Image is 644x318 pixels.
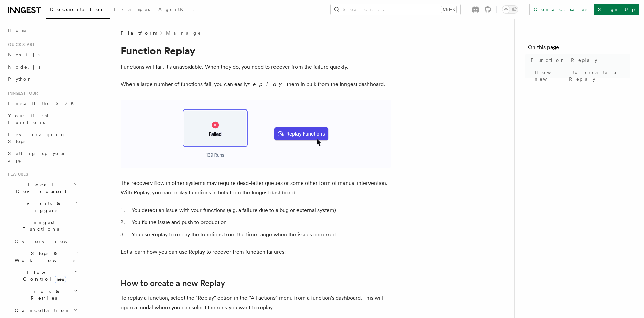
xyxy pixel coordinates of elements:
a: Contact sales [529,4,591,15]
button: Errors & Retries [12,285,79,304]
span: Platform [121,30,157,36]
kbd: Ctrl+K [441,6,456,13]
a: Install the SDK [5,97,79,109]
p: Functions will fail. It's unavoidable. When they do, you need to recover from the failure quickly. [121,62,391,72]
a: How to create a new Replay [532,66,630,85]
button: Steps & Workflows [12,247,79,266]
span: Flow Control [12,269,74,283]
span: Setting up your app [8,151,66,163]
span: How to create a new Replay [535,69,630,82]
h4: On this page [528,43,630,54]
a: Python [5,73,79,85]
button: Search...Ctrl+K [331,4,460,15]
a: AgentKit [154,2,198,18]
li: You use Replay to replay the functions from the time range when the issues occurred [129,230,391,239]
button: Cancellation [12,304,79,316]
a: Sign Up [594,4,639,15]
span: Errors & Retries [12,288,73,301]
span: Function Replay [531,57,597,64]
a: How to create a new Replay [121,278,225,288]
span: Steps & Workflows [12,250,75,264]
span: Examples [114,7,150,12]
a: Manage [166,30,202,36]
span: Your first Functions [8,113,48,125]
span: Features [5,172,28,177]
a: Overview [12,235,79,247]
a: Next.js [5,49,79,61]
p: When a large number of functions fail, you can easily them in bulk from the Inngest dashboard. [121,80,391,89]
span: Inngest tour [5,91,38,96]
p: Let's learn how you can use Replay to recover from function failures: [121,247,391,257]
span: Quick start [5,42,35,47]
span: Home [8,27,27,34]
a: Your first Functions [5,109,79,128]
span: Next.js [8,52,40,57]
span: Inngest Functions [5,219,73,233]
span: Overview [15,239,84,244]
button: Inngest Functions [5,216,79,235]
a: Leveraging Steps [5,128,79,147]
span: Node.js [8,64,40,70]
em: replay [248,81,287,88]
button: Events & Triggers [5,197,79,216]
a: Home [5,24,79,36]
button: Local Development [5,178,79,197]
span: new [55,276,66,283]
img: Relay graphic [121,100,391,168]
span: Install the SDK [8,101,78,106]
a: Node.js [5,61,79,73]
span: Cancellation [12,307,70,314]
p: The recovery flow in other systems may require dead-letter queues or some other form of manual in... [121,178,391,197]
span: Documentation [50,7,106,12]
button: Toggle dark mode [502,5,518,14]
li: You detect an issue with your functions (e.g. a failure due to a bug or external system) [129,205,391,215]
span: Local Development [5,181,74,195]
a: Documentation [46,2,110,19]
span: AgentKit [158,7,194,12]
li: You fix the issue and push to production [129,218,391,227]
a: Examples [110,2,154,18]
span: Leveraging Steps [8,132,65,144]
h1: Function Replay [121,45,391,57]
span: Events & Triggers [5,200,74,214]
a: Function Replay [528,54,630,66]
span: Python [8,76,33,82]
p: To replay a function, select the "Replay" option in the "All actions" menu from a function's dash... [121,293,391,312]
a: Setting up your app [5,147,79,166]
button: Flow Controlnew [12,266,79,285]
